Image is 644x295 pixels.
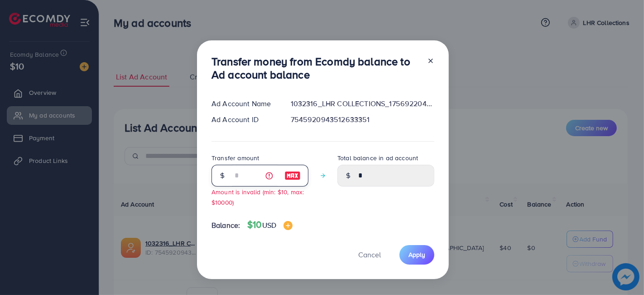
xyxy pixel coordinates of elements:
small: Amount is invalid (min: $10, max: $10000) [211,187,304,206]
button: Cancel [347,245,392,265]
button: Apply [399,245,434,265]
div: Ad Account Name [204,98,284,109]
img: image [284,221,293,230]
h4: $10 [247,219,293,231]
span: Balance: [211,220,240,231]
span: USD [262,220,276,230]
span: Apply [409,250,425,259]
img: image [284,170,301,181]
div: 7545920943512633351 [284,114,442,125]
span: Cancel [358,250,381,260]
label: Transfer amount [211,153,259,162]
div: 1032316_LHR COLLECTIONS_1756922046145 [284,98,442,109]
label: Total balance in ad account [337,153,418,162]
h3: Transfer money from Ecomdy balance to Ad account balance [211,55,420,81]
div: Ad Account ID [204,114,284,125]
